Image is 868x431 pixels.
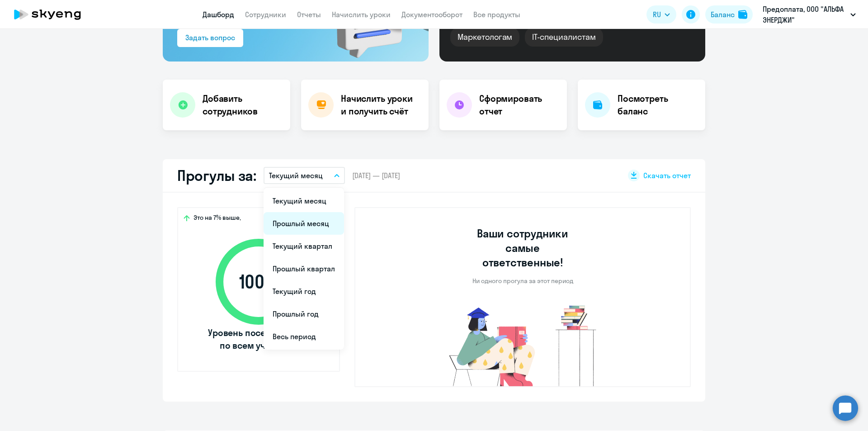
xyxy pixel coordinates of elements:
[705,5,753,24] button: Балансbalance
[479,92,560,118] h4: Сформировать отчет
[203,92,283,118] h4: Добавить сотрудников
[643,171,691,180] span: Скачать отчет
[245,10,286,19] a: Сотрудники
[763,4,847,25] p: Предоплата, ООО "АЛЬФА ЭНЕРДЖИ"
[646,5,676,24] button: RU
[193,213,241,224] span: Это на 7% выше,
[264,167,345,184] button: Текущий месяц
[269,170,323,181] p: Текущий месяц
[711,9,735,20] div: Баланс
[203,10,234,19] a: Дашборд
[297,10,321,19] a: Отчеты
[264,188,344,350] ul: RU
[465,226,581,270] h3: Ваши сотрудники самые ответственные!
[758,4,860,25] button: Предоплата, ООО "АЛЬФА ЭНЕРДЖИ"
[341,92,420,118] h4: Начислить уроки и получить счёт
[618,92,698,118] h4: Посмотреть баланс
[207,327,311,352] span: Уровень посещаемости по всем ученикам
[738,10,747,19] img: balance
[525,28,603,47] div: IT-специалистам
[450,28,519,47] div: Маркетологам
[653,9,661,20] span: RU
[352,171,400,180] span: [DATE] — [DATE]
[473,10,520,19] a: Все продукты
[432,303,613,386] img: no-truants
[177,29,243,47] button: Задать вопрос
[472,277,573,285] p: Ни одного прогула за этот период
[401,10,462,19] a: Документооборот
[185,32,235,43] div: Задать вопрос
[177,166,256,185] h2: Прогулы за:
[207,271,311,293] span: 100 %
[332,10,391,19] a: Начислить уроки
